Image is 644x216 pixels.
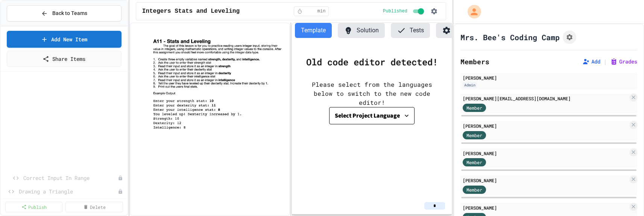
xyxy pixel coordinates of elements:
a: Add New Item [7,31,122,48]
iframe: chat widget [582,153,636,185]
div: My Account [460,3,483,20]
span: Published [383,8,407,14]
button: Solution [338,23,385,38]
span: | [603,57,607,66]
div: [PERSON_NAME] [463,122,628,129]
div: Please select from the languages below to switch to the new code editor! [303,80,440,107]
button: Settings [436,23,483,38]
span: Member [466,104,482,111]
div: [PERSON_NAME][EMAIL_ADDRESS][DOMAIN_NAME] [463,95,628,102]
div: [PERSON_NAME] [463,177,628,184]
a: Share Items [7,51,122,67]
button: Grades [610,58,637,65]
button: Add [582,58,600,65]
span: min [317,8,326,14]
div: Content is published and visible to students [383,7,425,16]
span: Member [466,159,482,166]
iframe: chat widget [612,186,636,208]
a: Publish [5,202,62,212]
span: Back to Teams [52,9,87,17]
div: [PERSON_NAME] [463,204,628,211]
div: Unpublished [118,175,123,181]
div: [PERSON_NAME] [463,150,628,157]
button: Back to Teams [7,5,122,21]
h2: Members [460,56,489,67]
button: Assignment Settings [563,30,576,44]
span: Drawing a Triangle [19,187,118,195]
button: Select Project Language [329,107,415,124]
span: Correct Input In Range [23,174,118,182]
span: Member [466,132,482,139]
div: Unpublished [118,189,123,194]
a: Delete [65,202,123,212]
button: Tests [391,23,430,38]
div: Select Project Language [335,110,400,121]
button: Template [295,23,332,38]
span: Integers Stats and Leveling [142,7,240,16]
div: Admin [463,82,477,88]
div: [PERSON_NAME] [463,74,635,81]
h1: Mrs. Bee's Coding Camp [460,32,560,42]
span: Member [466,186,482,193]
div: Old code editor detected! [306,55,438,69]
